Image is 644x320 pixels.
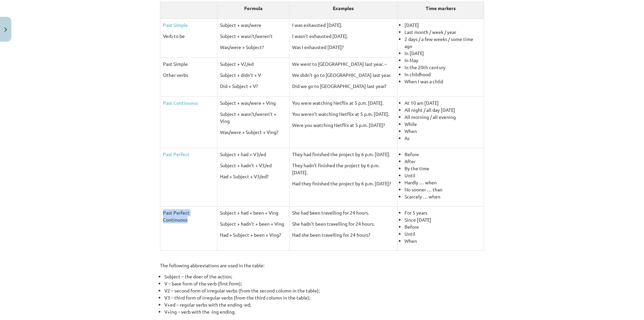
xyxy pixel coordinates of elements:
p: They had finished the project by 6 p.m. [DATE]. [292,151,394,158]
li: In [DATE] [405,50,481,57]
li: In childhood [405,71,481,78]
p: You were watching Netflix at 5 p.m. [DATE]. [292,99,394,106]
li: When [405,237,481,244]
li: V2 – second form of irregular verbs (from the second column in the table); [164,287,484,294]
p: You weren’t watching Netflix at 5 p.m. [DATE]. [292,110,394,118]
li: All morning / all evening [405,113,481,121]
li: As [405,135,481,142]
li: [DATE] [405,21,481,29]
a: Past Continuous [163,100,198,106]
p: Verb to be [163,33,214,40]
a: Past Simple [163,22,188,28]
p: Past Perfect Continuous [163,209,214,223]
p: We didn’t go to [GEOGRAPHIC_DATA] last year. [292,72,394,79]
p: Had + Subject + V3/ed? [220,173,286,180]
p: Subject + hadn’t + been + Ving [220,220,286,227]
img: icon-close-lesson-0947bae3869378f0d4975bcd49f059093ad1ed9edebbc8119c70593378902aed.svg [4,28,7,32]
li: While [405,121,481,128]
li: Before [405,223,481,230]
p: Was I exhausted [DATE]? [292,44,394,51]
li: Before [405,151,481,158]
li: Until [405,172,481,179]
li: V3 – third form of irregular verbs (from the third column in the table); [164,294,484,301]
p: Subject + wasn’t/weren’t [220,33,286,40]
p: Had + Subject + been + Ving? [220,231,286,238]
p: She hadn’t been travelling for 24 hours. [292,220,394,227]
li: After [405,158,481,165]
p: Subject + had + V3/ed [220,151,286,158]
p: Had she been travelling for 24 hours? [292,231,394,238]
p: Were you watching Netflix at 5 p.m. [DATE]? [292,122,394,129]
p: Was/were + Subject + Ving? [220,129,286,136]
li: 2 days / a few weeks / some time ago [405,36,481,50]
li: When I was a child [405,78,481,85]
p: Did + Subject + V? [220,83,286,90]
li: In May [405,57,481,64]
p: I was exhausted [DATE]. [292,21,394,29]
p: Subject + had + been + Ving [220,209,286,216]
li: V+ing – verb with the -ing ending. [164,308,484,315]
li: In the 20th century [405,64,481,71]
p: The following abbreviations are used in the table: [160,262,484,269]
li: V+ed – regular verbs with the ending -ed; [164,301,484,308]
li: Scarcely … when [405,193,481,200]
p: Subject + didn’t + V [220,72,286,79]
p: Subject + was/were [220,21,286,29]
p: They hadn’t finished the project by 6 p.m. [DATE]. [292,162,394,176]
b: Formula [244,5,263,11]
p: I wasn’t exhausted [DATE]. [292,33,394,40]
a: Past Perfect [163,151,190,157]
b: Time markers [426,5,456,11]
li: V – base form of the verb (first form); [164,280,484,287]
p: Did we go to [GEOGRAPHIC_DATA] last year? [292,83,394,90]
li: Since [DATE] [405,216,481,223]
li: At 10 am [DATE] [405,99,481,106]
p: Subject + was/were + Ving [220,99,286,106]
p: Subject + wasn’t/weren’t + Ving [220,110,286,125]
p: Subject + V2/ed [220,60,286,67]
li: All night / all day [DATE] [405,106,481,113]
li: Last month / week / year [405,29,481,36]
p: Had they finished the project by 6 p.m. [DATE]? [292,180,394,187]
p: Was/were + Subject? [220,44,286,51]
li: For 5 years [405,209,481,216]
p: Past Simple [163,60,214,67]
p: Other verbs [163,72,214,79]
li: Subject – the doer of the action; [164,273,484,280]
p: Subject + hadn’t + V3/ed [220,162,286,169]
li: Hardly … when [405,179,481,186]
li: By the time [405,165,481,172]
li: When [405,128,481,135]
p: She had been travelling for 24 hours. [292,209,394,216]
b: Examples [333,5,354,11]
p: We went to [GEOGRAPHIC_DATA] last year. – [292,60,394,67]
li: Until [405,230,481,237]
li: No sooner … than [405,186,481,193]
